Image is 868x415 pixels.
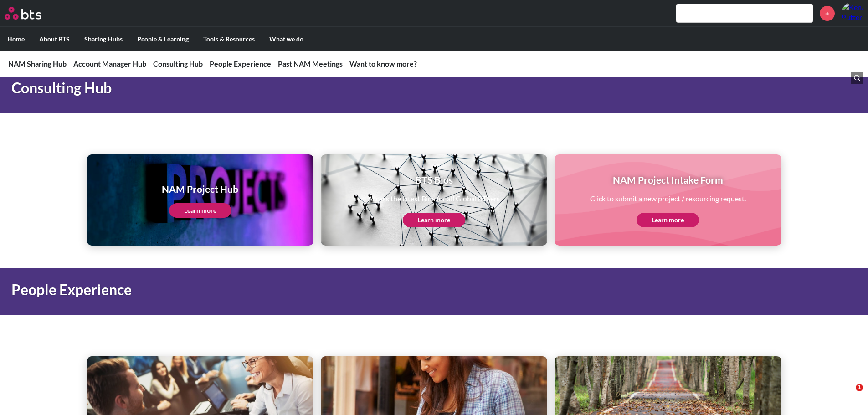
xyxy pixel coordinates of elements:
img: Keni Putterman [842,2,863,24]
label: Sharing Hubs [77,27,130,51]
a: Learn more [637,213,699,227]
a: Account Manager Hub [73,59,146,68]
a: People Experience [210,59,271,68]
a: Consulting Hub [153,59,203,68]
h1: People Experience [11,280,603,300]
h1: NAM Project Intake Form [590,173,746,186]
h1: Consulting Hub [11,78,603,98]
a: Learn more [169,203,231,218]
label: What we do [262,27,311,51]
p: Access the latest Bios for all Global BTSers [368,194,500,204]
iframe: Intercom live chat [837,384,859,406]
a: Past NAM Meetings [278,59,343,68]
label: People & Learning [130,27,196,51]
h1: NAM Project Hub [162,182,238,195]
label: About BTS [32,27,77,51]
a: Want to know more? [349,59,417,68]
a: NAM Sharing Hub [8,59,67,68]
span: 1 [856,384,863,391]
a: Go home [5,7,58,20]
p: Click to submit a new project / resourcing request. [590,194,746,204]
img: BTS Logo [5,7,41,20]
h1: BTS Bios [368,173,500,186]
a: Learn more [403,213,465,227]
a: + [820,6,835,21]
a: Profile [842,2,863,24]
label: Tools & Resources [196,27,262,51]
